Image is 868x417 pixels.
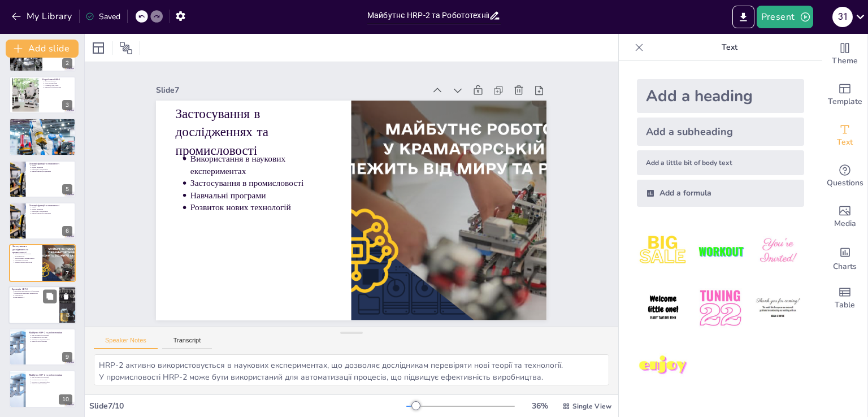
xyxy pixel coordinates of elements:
[572,402,611,411] span: Single View
[832,7,853,27] div: 3 1
[833,260,857,273] span: Charts
[62,58,72,68] div: 2
[32,164,72,166] p: Ходьба
[757,6,813,28] button: Present
[45,86,72,89] p: Інновації в робототехніці
[15,253,39,257] p: Використання в наукових експериментах
[15,128,72,131] p: Сенсори та камери
[15,262,39,264] p: Розвиток нових технологій
[59,289,73,303] button: Delete Slide
[12,120,72,123] p: Технічні характеристики
[267,285,536,324] div: Slide 7
[752,282,804,335] img: 6.jpeg
[637,225,689,277] img: 1.jpeg
[732,6,754,28] button: Export to PowerPoint
[637,282,689,335] img: 4.jpeg
[648,34,811,61] p: Text
[62,184,72,194] div: 5
[370,189,512,216] p: Навчальні програми
[694,225,747,277] img: 2.jpeg
[42,78,72,81] p: Розробники HRP-2
[822,34,867,75] div: Change the overall theme
[15,259,39,262] p: Навчальні програми
[372,177,514,205] p: Розвиток нових технологій
[637,180,804,207] div: Add a formula
[837,136,853,149] span: Text
[32,383,72,385] p: Освіта та робототехніка
[822,237,867,278] div: Add charts and graphs
[9,118,76,155] div: 4
[822,115,867,156] div: Add text boxes
[14,294,56,297] p: Адаптивність
[32,210,72,212] p: Взаємодія з середовищем
[6,40,79,58] button: Add slide
[9,328,76,366] div: 9
[63,310,73,320] div: 8
[62,226,72,236] div: 6
[62,352,72,362] div: 9
[45,80,72,82] p: Kawada Industries
[822,197,867,237] div: Add images, graphics, shapes or video
[637,150,804,175] div: Add a little bit of body text
[822,75,867,115] div: Add ready made slides
[8,286,76,324] div: 8
[15,122,72,124] p: Висота 160 см
[362,232,523,302] p: Застосування в дослідженнях та промисловості
[89,401,406,411] div: Slide 7 / 10
[29,331,72,335] p: Майбутнє HRP-2 та робототехніки
[43,289,57,303] button: Duplicate Slide
[822,278,867,319] div: Add a table
[62,100,72,110] div: 3
[45,84,72,86] p: Співпраця для успіху
[526,401,553,411] div: 36 %
[89,39,107,57] div: Layout
[828,95,862,108] span: Template
[32,206,72,208] p: Ходьба
[32,212,72,215] p: Використання в дослідженнях
[367,214,510,253] p: Використання в наукових експериментах
[14,292,56,294] p: Поліпшення апаратних компонентів
[32,381,72,383] p: Потенціал у медичній сфері
[12,245,39,255] p: Застосування в дослідженнях та промисловості
[162,337,212,349] button: Transcript
[369,202,511,229] p: Застосування в промисловості
[834,218,856,230] span: Media
[637,340,689,392] img: 7.jpeg
[29,204,72,207] p: Основні функції та можливості
[694,282,747,335] img: 5.jpeg
[12,288,56,291] p: Еволюція HRP-2
[32,338,72,341] p: Потенціал у медичній сфері
[94,337,158,349] button: Speaker Notes
[832,55,858,67] span: Theme
[9,244,76,281] div: 7
[8,7,77,25] button: My Library
[94,354,609,385] textarea: HRP-2 активно використовується в наукових експериментах, що дозволяє дослідникам перевіряти нові ...
[15,257,39,259] p: Застосування в промисловості
[29,373,72,376] p: Майбутнє HRP-2 та робототехніки
[9,202,76,240] div: 6
[367,7,489,24] input: Insert title
[15,126,72,128] p: 30 ступенів свободи
[32,337,72,339] p: Розширення застосувань
[637,118,804,146] div: Add a subheading
[32,341,72,343] p: Освіта та робототехніка
[62,268,72,279] div: 7
[15,124,72,127] p: Вага 54 кг
[9,76,76,114] div: 3
[32,170,72,172] p: Використання в дослідженнях
[9,160,76,198] div: 5
[752,225,804,277] img: 3.jpeg
[45,82,72,84] p: AIST як розробник
[32,208,72,210] p: Підйом предметів
[85,11,120,22] div: Saved
[835,299,855,311] span: Table
[637,79,804,113] div: Add a heading
[59,394,72,405] div: 10
[14,290,56,292] p: Оновлення програмного забезпечення
[32,335,72,337] p: Нові можливості інтеграції
[832,6,853,28] button: 3 1
[32,376,72,379] p: Нові можливості інтеграції
[32,168,72,171] p: Взаємодія з середовищем
[29,162,72,165] p: Основні функції та можливості
[827,177,863,189] span: Questions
